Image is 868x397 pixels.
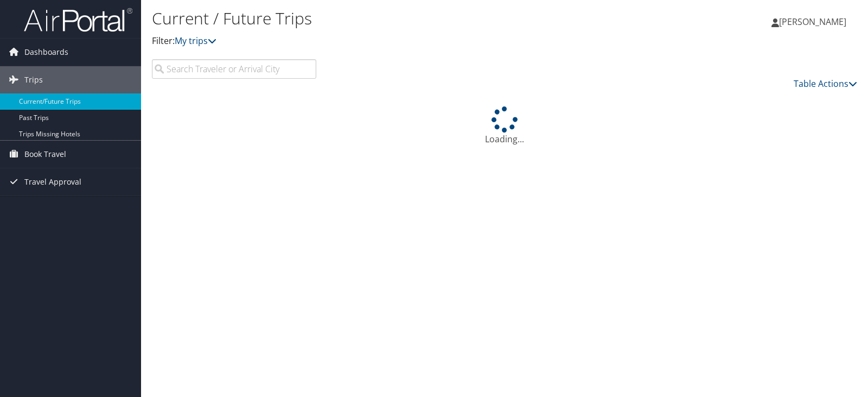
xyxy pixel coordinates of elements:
span: [PERSON_NAME] [779,16,846,28]
span: Trips [24,66,43,93]
input: Search Traveler or Arrival City [152,59,316,79]
span: Dashboards [24,39,68,66]
img: airportal-logo.png [24,7,132,33]
a: Table Actions [794,78,857,90]
a: My trips [175,35,216,47]
span: Travel Approval [24,168,81,196]
a: [PERSON_NAME] [771,5,857,38]
div: Loading... [152,106,857,146]
h1: Current / Future Trips [152,7,622,30]
span: Book Travel [24,141,66,168]
p: Filter: [152,34,622,48]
